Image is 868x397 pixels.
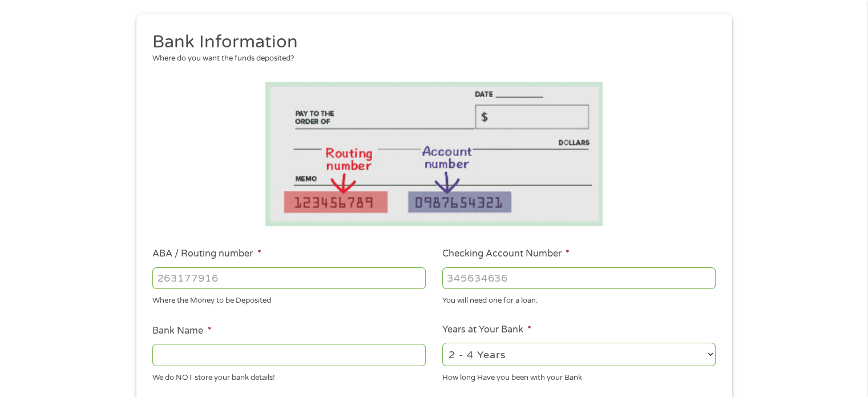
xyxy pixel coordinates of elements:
[442,248,570,260] label: Checking Account Number
[442,324,531,336] label: Years at Your Bank
[152,31,707,54] h2: Bank Information
[265,82,603,226] img: Routing number location
[152,291,426,307] div: Where the Money to be Deposited
[152,53,707,65] div: Where do you want the funds deposited?
[442,291,716,307] div: You will need one for a loan.
[442,267,716,289] input: 345634636
[152,248,261,260] label: ABA / Routing number
[152,325,211,337] label: Bank Name
[152,267,426,289] input: 263177916
[152,368,426,383] div: We do NOT store your bank details!
[442,368,716,383] div: How long Have you been with your Bank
